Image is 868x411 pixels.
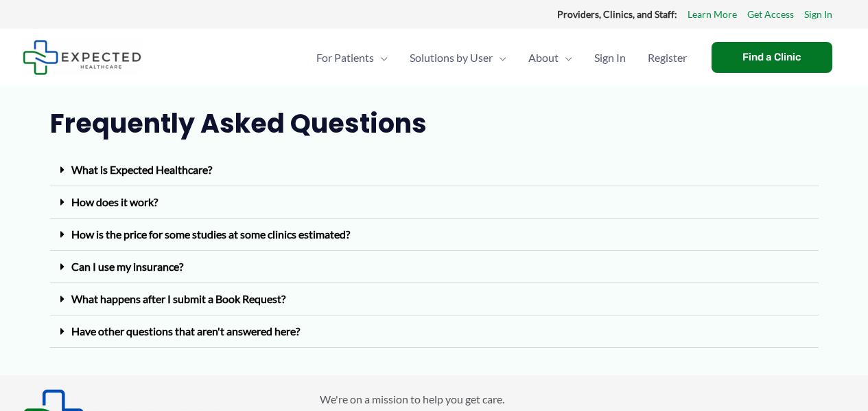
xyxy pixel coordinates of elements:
span: Solutions by User [410,34,493,82]
img: Expected Healthcare Logo - side, dark font, small [23,40,141,75]
strong: Providers, Clinics, and Staff: [557,8,677,20]
a: Can I use my insurance? [71,260,183,273]
span: Register [648,34,687,82]
a: Have other questions that aren't answered here? [71,324,300,337]
a: AboutMenu Toggle [517,34,583,82]
span: Menu Toggle [493,34,506,82]
div: Can I use my insurance? [50,251,819,283]
nav: Primary Site Navigation [305,34,698,82]
h2: Frequently Asked Questions [50,107,819,140]
span: Menu Toggle [559,34,572,82]
span: For Patients [316,34,374,82]
div: What happens after I submit a Book Request? [50,283,819,315]
a: Find a Clinic [712,42,832,73]
a: Get Access [747,5,794,23]
a: For PatientsMenu Toggle [305,34,399,82]
a: What happens after I submit a Book Request? [71,292,285,305]
div: Have other questions that aren't answered here? [50,315,819,348]
a: How is the price for some studies at some clinics estimated? [71,227,350,241]
div: How does it work? [50,186,819,219]
p: We're on a mission to help you get care. [320,389,846,410]
div: How is the price for some studies at some clinics estimated? [50,219,819,251]
a: Sign In [583,34,637,82]
span: About [528,34,559,82]
span: Menu Toggle [374,34,388,82]
a: Register [637,34,698,82]
a: How does it work? [71,195,158,208]
span: Sign In [594,34,626,82]
a: Solutions by UserMenu Toggle [399,34,517,82]
div: What is Expected Healthcare? [50,154,819,186]
a: Learn More [688,5,737,23]
a: What is Expected Healthcare? [71,163,212,176]
a: Sign In [804,5,832,23]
